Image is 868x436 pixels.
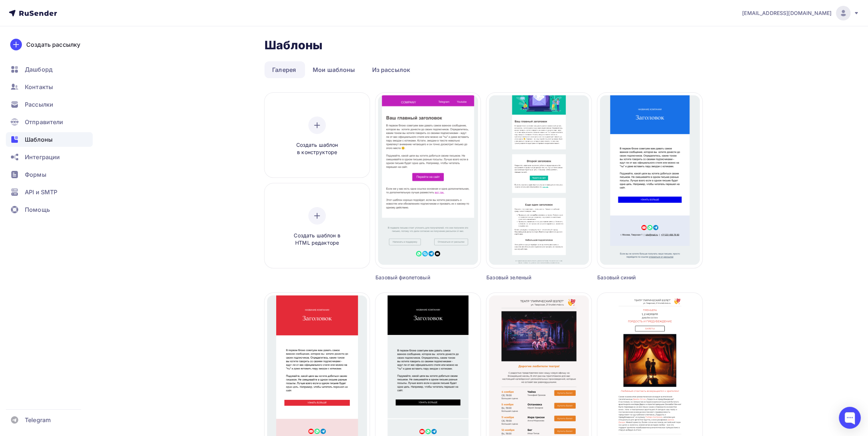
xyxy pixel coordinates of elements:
span: Контакты [25,83,53,91]
span: Формы [25,170,46,179]
span: Дашборд [25,65,53,74]
a: Контакты [6,80,93,94]
a: Из рассылок [364,61,418,78]
span: Telegram [25,416,51,424]
a: Мои шаблоны [305,61,363,78]
div: Базовый фиолетовый [375,274,454,281]
div: Базовый зеленый [486,274,565,281]
a: Галерея [265,61,304,78]
span: Отправители [25,118,63,126]
span: Рассылки [25,100,53,109]
a: Шаблоны [6,132,93,147]
span: Интеграции [25,153,60,161]
h2: Шаблоны [265,38,323,53]
a: [EMAIL_ADDRESS][DOMAIN_NAME] [742,6,859,20]
a: Формы [6,167,93,182]
span: Помощь [25,205,50,214]
a: Рассылки [6,97,93,112]
div: Создать рассылку [26,40,80,49]
a: Отправители [6,115,93,129]
span: Создать шаблон в HTML редакторе [282,232,352,247]
span: API и SMTP [25,188,57,196]
span: Шаблоны [25,135,53,144]
div: Базовый синий [597,274,676,281]
span: [EMAIL_ADDRESS][DOMAIN_NAME] [742,9,832,17]
span: Создать шаблон в конструкторе [282,141,352,156]
a: Дашборд [6,62,93,77]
